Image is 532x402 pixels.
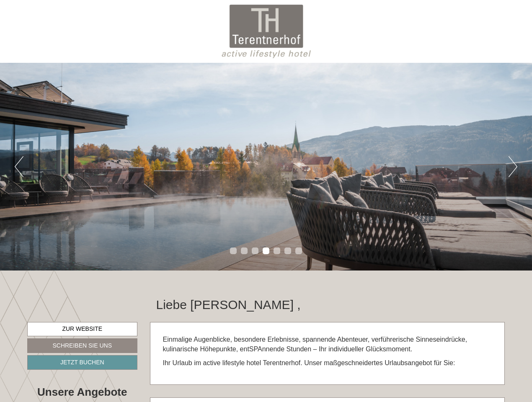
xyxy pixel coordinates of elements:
[15,156,23,177] button: Previous
[163,335,492,354] p: Einmalige Augenblicke, besondere Erlebnisse, spannende Abenteuer, verführerische Sinneseindrücke,...
[27,355,137,370] a: Jetzt buchen
[27,322,137,336] a: Zur Website
[156,298,301,312] h1: Liebe [PERSON_NAME] ,
[163,358,492,368] p: Ihr Urlaub im active lifestyle hotel Terentnerhof. Unser maßgeschneidertes Urlaubsangebot für Sie:
[509,156,517,177] button: Next
[27,384,137,400] div: Unsere Angebote
[27,338,137,353] a: Schreiben Sie uns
